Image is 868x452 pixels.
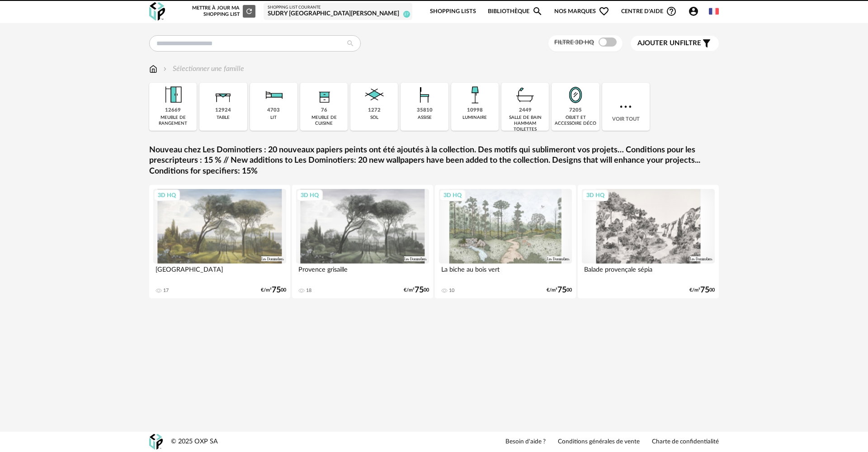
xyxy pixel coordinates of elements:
div: 3D HQ [154,189,180,201]
span: Ajouter un [637,40,680,47]
div: €/m² 00 [404,287,429,293]
span: Magnify icon [532,6,543,17]
span: Refresh icon [245,9,253,14]
div: 3D HQ [582,189,609,201]
a: Charte de confidentialité [652,438,719,446]
div: €/m² 00 [689,287,715,293]
div: 35810 [417,107,433,114]
img: Meuble%20de%20rangement.png [161,83,185,107]
span: Nos marques [554,1,609,22]
span: Account Circle icon [688,6,703,17]
img: OXP [149,2,165,21]
div: €/m² 00 [547,287,572,293]
img: Salle%20de%20bain.png [513,83,538,107]
a: Shopping Lists [430,1,476,22]
div: 18 [306,287,311,294]
div: table [217,115,230,121]
div: Mettre à jour ma Shopping List [190,5,255,18]
img: Assise.png [412,83,437,107]
div: 2449 [519,107,532,114]
span: Filtre 3D HQ [554,39,594,46]
a: Shopping List courante SUDRY [GEOGRAPHIC_DATA][PERSON_NAME] 27 [268,5,408,18]
div: La biche au bois vert [439,264,572,282]
img: svg+xml;base64,PHN2ZyB3aWR0aD0iMTYiIGhlaWdodD0iMTciIHZpZXdCb3g9IjAgMCAxNiAxNyIgZmlsbD0ibm9uZSIgeG... [149,64,157,74]
div: objet et accessoire déco [554,115,596,127]
span: Centre d'aideHelp Circle Outline icon [621,6,677,17]
div: assise [418,115,432,121]
span: 75 [272,287,281,293]
div: © 2025 OXP SA [171,438,218,446]
div: meuble de cuisine [303,115,345,127]
span: Account Circle icon [688,6,699,17]
div: [GEOGRAPHIC_DATA] [153,264,286,282]
a: 3D HQ La biche au bois vert 10 €/m²7500 [435,185,576,298]
div: 3D HQ [439,189,466,201]
div: 3D HQ [297,189,323,201]
div: 10998 [467,107,483,114]
a: 3D HQ Provence grisaille 18 €/m²7500 [292,185,433,298]
span: 75 [700,287,709,293]
div: Voir tout [602,83,650,131]
div: 1272 [368,107,381,114]
a: Besoin d'aide ? [505,438,546,446]
div: Balade provençale sépia [582,264,715,282]
div: luminaire [462,115,487,121]
span: Help Circle Outline icon [666,6,677,17]
div: SUDRY [GEOGRAPHIC_DATA][PERSON_NAME] [268,10,408,18]
div: Provence grisaille [296,264,429,282]
span: 27 [403,11,410,18]
a: Nouveau chez Les Dominotiers : 20 nouveaux papiers peints ont été ajoutés à la collection. Des mo... [149,145,719,177]
img: more.7b13dc1.svg [618,99,634,115]
a: Conditions générales de vente [558,438,640,446]
a: BibliothèqueMagnify icon [488,1,543,22]
img: fr [709,6,719,16]
a: 3D HQ [GEOGRAPHIC_DATA] 17 €/m²7500 [149,185,290,298]
span: Heart Outline icon [599,6,609,17]
img: Rangement.png [312,83,336,107]
img: Table.png [211,83,236,107]
img: OXP [149,434,163,450]
div: lit [270,115,277,121]
div: 12669 [165,107,181,114]
div: sol [370,115,378,121]
div: Shopping List courante [268,5,408,10]
img: Sol.png [362,83,387,107]
div: 7205 [569,107,582,114]
span: Filter icon [701,38,712,49]
img: Luminaire.png [462,83,487,107]
a: 3D HQ Balade provençale sépia €/m²7500 [578,185,719,298]
div: 76 [321,107,327,114]
div: 12924 [215,107,231,114]
span: 75 [557,287,566,293]
div: 10 [449,287,454,294]
div: salle de bain hammam toilettes [504,115,546,132]
img: Literie.png [261,83,286,107]
div: 4703 [267,107,280,114]
div: €/m² 00 [261,287,286,293]
button: Ajouter unfiltre Filter icon [631,36,719,51]
span: 75 [415,287,424,293]
div: 17 [163,287,169,294]
div: meuble de rangement [152,115,194,127]
span: filtre [637,39,701,48]
img: Miroir.png [563,83,588,107]
div: Sélectionner une famille [161,64,244,74]
img: svg+xml;base64,PHN2ZyB3aWR0aD0iMTYiIGhlaWdodD0iMTYiIHZpZXdCb3g9IjAgMCAxNiAxNiIgZmlsbD0ibm9uZSIgeG... [161,64,169,74]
